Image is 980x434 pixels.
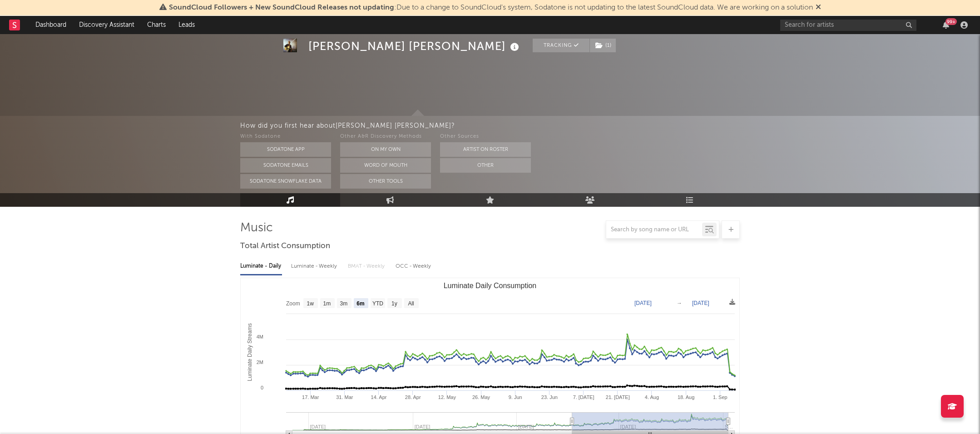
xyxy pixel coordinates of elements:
input: Search for artists [780,20,916,31]
text: 1w [307,300,314,307]
text: [DATE] [692,300,709,306]
button: Word Of Mouth [340,158,431,173]
span: Dismiss [816,4,821,11]
div: Luminate - Weekly [291,259,339,274]
text: → [677,300,682,306]
div: 99 + [945,18,957,25]
button: Other Tools [340,174,431,189]
text: 4M [257,334,263,339]
a: Charts [141,16,172,34]
a: Discovery Assistant [73,16,141,34]
text: 31. Mar [336,394,353,400]
span: SoundCloud Followers + New SoundCloud Releases not updating [169,4,394,11]
span: Total Artist Consumption [240,241,330,252]
div: [PERSON_NAME] [PERSON_NAME] [308,39,521,54]
text: Luminate Daily Consumption [444,282,537,289]
text: 23. Jun [541,394,558,400]
text: 21. [DATE] [606,394,630,400]
text: Zoom [286,300,300,307]
text: 2M [257,359,263,365]
button: On My Own [340,142,431,157]
button: Other [440,158,531,173]
div: How did you first hear about [PERSON_NAME] [PERSON_NAME] ? [240,120,980,131]
text: YTD [372,300,383,307]
text: 14. Apr [371,394,387,400]
text: 26. May [472,394,490,400]
text: 1y [391,300,397,307]
div: Other Sources [440,131,531,142]
a: Leads [172,16,201,34]
text: 12. May [438,394,456,400]
text: 7. [DATE] [573,394,594,400]
text: 6m [356,300,364,307]
span: : Due to a change to SoundCloud's system, Sodatone is not updating to the latest SoundCloud data.... [169,4,813,11]
text: 1m [323,300,331,307]
text: 3m [340,300,348,307]
text: 28. Apr [405,394,421,400]
text: 0 [261,385,263,390]
text: 1. Sep [713,394,728,400]
div: Luminate - Daily [240,259,282,274]
text: 9. Jun [509,394,522,400]
div: OCC - Weekly [396,259,432,274]
button: (1) [590,39,616,52]
button: Sodatone App [240,142,331,157]
div: With Sodatone [240,131,331,142]
text: 17. Mar [302,394,319,400]
text: [DATE] [634,300,652,306]
span: ( 1 ) [589,39,616,52]
button: 99+ [943,21,949,29]
button: Sodatone Emails [240,158,331,173]
text: 4. Aug [645,394,659,400]
input: Search by song name or URL [606,226,702,234]
text: All [408,300,414,307]
button: Tracking [533,39,589,52]
text: Luminate Daily Streams [247,323,253,381]
text: 18. Aug [678,394,694,400]
a: Dashboard [29,16,73,34]
button: Sodatone Snowflake Data [240,174,331,189]
text: S… [725,424,733,429]
button: Artist on Roster [440,142,531,157]
div: Other A&R Discovery Methods [340,131,431,142]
